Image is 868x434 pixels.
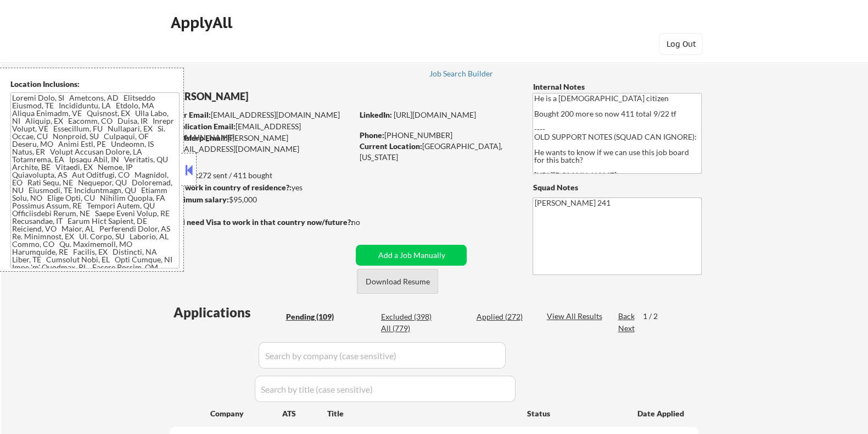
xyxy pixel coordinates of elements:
div: Back [618,311,635,322]
button: Add a Job Manually [356,245,467,266]
div: Internal Notes [533,81,702,92]
div: ApplyAll [170,13,235,32]
div: 1 / 2 [642,311,668,322]
div: Squad Notes [533,182,702,193]
button: Log Out [659,33,703,55]
div: $95,000 [169,194,352,205]
a: Job Search Builder [429,69,494,80]
div: Excluded (398) [381,311,436,322]
strong: Mailslurp Email: [170,133,227,142]
div: Company [210,408,282,419]
strong: Phone: [359,130,384,140]
div: Next [618,323,635,334]
div: Location Inclusions: [10,79,180,90]
input: Search by title (case sensitive) [255,376,516,402]
div: Applications [173,306,282,319]
div: Pending (109) [285,311,340,322]
button: Download Resume [357,269,438,294]
div: [PHONE_NUMBER] [359,130,514,141]
div: Applied (272) [476,311,531,322]
strong: LinkedIn: [359,110,391,119]
div: [PERSON_NAME] [170,90,395,103]
div: View All Results [546,311,605,322]
div: ATS [282,408,327,419]
div: no [351,217,382,228]
strong: Can work in country of residence?: [169,183,291,192]
strong: Application Email: [170,122,235,131]
div: 272 sent / 411 bought [169,170,352,181]
input: Search by company (case sensitive) [259,342,506,369]
div: Status [527,403,621,423]
div: All (779) [381,323,436,334]
div: [EMAIL_ADDRESS][DOMAIN_NAME] [170,121,352,142]
div: [EMAIL_ADDRESS][DOMAIN_NAME] [170,109,352,120]
div: Job Search Builder [429,70,494,78]
div: Title [327,408,516,419]
strong: Minimum salary: [169,195,228,204]
strong: Current Location: [359,141,422,151]
div: [PERSON_NAME][EMAIL_ADDRESS][DOMAIN_NAME] [170,133,352,154]
a: [URL][DOMAIN_NAME] [393,110,475,119]
div: Date Applied [637,408,685,419]
div: [GEOGRAPHIC_DATA], [US_STATE] [359,141,514,162]
div: yes [169,182,349,193]
strong: Will need Visa to work in that country now/future?: [170,217,352,227]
